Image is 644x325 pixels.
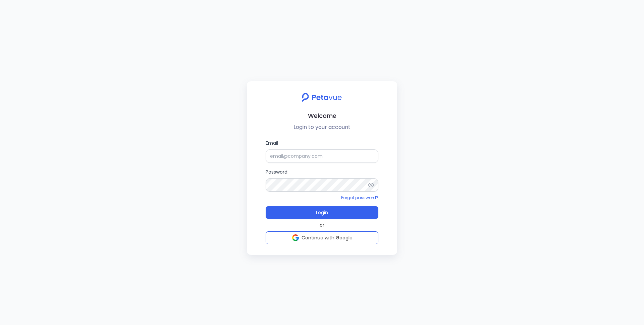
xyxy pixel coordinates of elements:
p: Login to your account [252,123,392,131]
label: Email [266,139,378,163]
img: petavue logo [298,89,346,105]
button: Login [266,206,378,219]
button: Continue with Google [266,231,378,244]
h2: Welcome [252,111,392,121]
span: Continue with Google [302,234,353,241]
input: Password [266,178,378,192]
label: Password [266,168,378,192]
span: Login [316,209,328,216]
a: Forgot password? [341,195,378,200]
input: Email [266,149,378,163]
span: or [320,222,324,229]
